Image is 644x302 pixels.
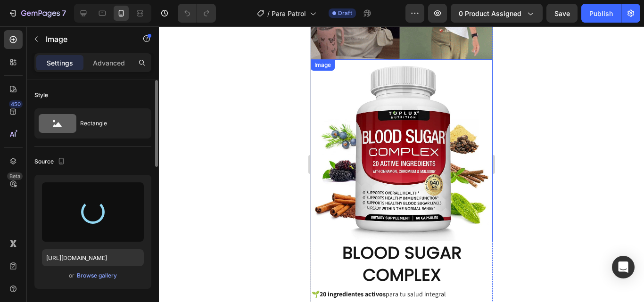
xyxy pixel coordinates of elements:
input: https://example.com/image.jpg [42,249,144,266]
div: Source [34,155,67,168]
div: Publish [589,8,613,18]
button: 7 [4,4,70,23]
button: Browse gallery [76,271,117,280]
p: Advanced [93,58,125,68]
div: Open Intercom Messenger [612,256,635,278]
div: Rectangle [80,113,138,134]
div: Browse gallery [77,271,117,280]
p: Image [46,33,126,45]
span: Draft [338,9,352,17]
span: / [267,8,270,18]
span: Save [554,9,570,17]
p: 7 [62,8,66,19]
iframe: Design area [311,26,493,302]
div: Undo/Redo [178,4,216,23]
div: Style [34,91,48,99]
div: 450 [9,100,23,108]
button: Save [546,4,578,23]
p: Settings [47,58,73,68]
strong: metabolismo saludable [37,275,104,284]
span: Para Patrol [272,8,306,18]
button: Publish [581,4,621,23]
div: Beta [7,172,23,180]
button: 0 product assigned [451,4,543,23]
span: or [69,270,74,281]
span: 0 product assigned [459,8,521,18]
